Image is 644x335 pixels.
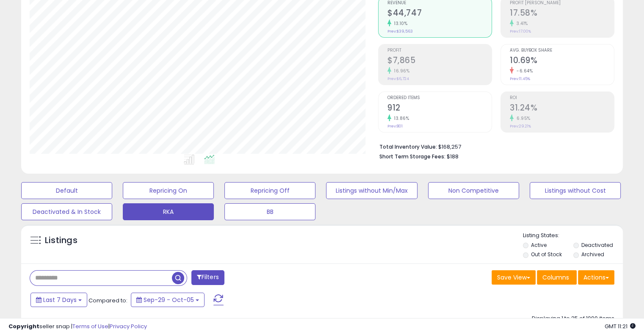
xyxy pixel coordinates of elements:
a: Terms of Use [72,322,108,330]
strong: Copyright [8,322,39,330]
span: Profit [PERSON_NAME] [510,1,614,6]
h2: $44,747 [387,8,492,19]
h2: 912 [387,103,492,114]
button: Repricing Off [224,182,315,199]
span: Compared to: [88,296,127,305]
button: Default [21,182,112,199]
small: Prev: 17.00% [510,29,531,34]
small: 16.96% [391,68,409,74]
button: RKA [123,203,214,220]
label: Out of Stock [531,251,562,258]
label: Active [531,241,547,249]
h2: 10.69% [510,55,614,67]
b: Total Inventory Value: [379,143,437,150]
div: seller snap | | [8,323,147,331]
b: Short Term Storage Fees: [379,153,445,160]
small: 6.95% [514,115,531,122]
button: Sep-29 - Oct-05 [131,293,205,307]
button: Listings without Cost [530,182,621,199]
small: 3.41% [514,20,528,27]
small: Prev: 29.21% [510,124,531,129]
button: Non Competitive [428,182,519,199]
a: Privacy Policy [110,322,147,330]
small: Prev: $6,724 [387,76,409,81]
h2: $7,865 [387,55,492,67]
label: Deactivated [581,241,613,249]
span: 2025-10-13 11:21 GMT [605,322,636,330]
li: $168,257 [379,141,608,151]
h5: Listings [45,235,77,246]
span: Last 7 Days [43,296,77,304]
small: 13.86% [391,115,409,122]
button: Filters [191,270,224,285]
small: Prev: 11.45% [510,76,530,81]
span: $188 [447,152,459,161]
button: BB [224,203,315,220]
span: Ordered Items [387,96,492,100]
button: Actions [578,270,614,285]
div: Displaying 1 to 25 of 1090 items [532,315,614,323]
button: Last 7 Days [30,293,87,307]
span: Profit [387,48,492,53]
span: Revenue [387,1,492,6]
button: Repricing On [123,182,214,199]
span: Sep-29 - Oct-05 [144,296,194,304]
button: Columns [537,270,577,285]
h2: 17.58% [510,8,614,19]
small: -6.64% [514,68,533,74]
span: Columns [542,273,569,282]
h2: 31.24% [510,103,614,114]
p: Listing States: [523,232,623,240]
button: Deactivated & In Stock [21,203,112,220]
small: 13.10% [391,20,407,27]
span: Avg. Buybox Share [510,48,614,53]
small: Prev: 801 [387,124,403,129]
span: ROI [510,96,614,100]
button: Save View [492,270,536,285]
button: Listings without Min/Max [326,182,417,199]
label: Archived [581,251,604,258]
small: Prev: $39,563 [387,29,413,34]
